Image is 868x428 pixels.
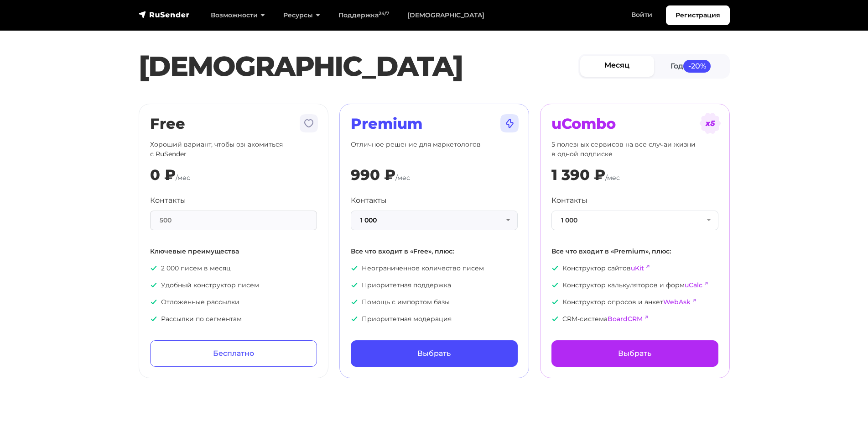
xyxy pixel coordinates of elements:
h2: uCombo [551,115,718,132]
a: Регистрация [666,5,730,25]
p: Приоритетная поддержка [351,280,518,290]
label: Контакты [150,195,186,206]
p: Рассылки по сегментам [150,314,317,324]
img: tarif-premium.svg [499,112,520,134]
p: Удобный конструктор писем [150,280,317,290]
h2: Free [150,115,317,132]
p: 2 000 писем в месяц [150,264,317,273]
span: /мес [176,174,190,182]
a: Выбрать [551,340,718,367]
label: Контакты [351,195,387,206]
img: icon-ok.svg [150,281,157,289]
button: 1 000 [351,211,518,230]
img: icon-ok.svg [551,264,559,272]
img: RuSender [139,10,190,19]
p: Отложенные рассылки [150,297,317,307]
span: /мес [395,174,410,182]
div: 1 390 ₽ [551,166,605,184]
a: Месяц [580,56,654,76]
a: [DEMOGRAPHIC_DATA] [398,6,494,25]
a: uKit [631,264,644,272]
a: Поддержка24/7 [329,6,398,25]
img: icon-ok.svg [351,281,358,289]
span: /мес [605,174,620,182]
p: Помощь с импортом базы [351,297,518,307]
p: Конструктор опросов и анкет [551,297,718,307]
p: 5 полезных сервисов на все случаи жизни в одной подписке [551,140,718,159]
a: Выбрать [351,340,518,367]
h2: Premium [351,115,518,132]
img: icon-ok.svg [551,298,559,306]
img: icon-ok.svg [351,315,358,322]
p: Все что входит в «Premium», плюс: [551,247,718,256]
a: Год [654,56,728,76]
a: Возможности [202,6,274,25]
a: Ресурсы [274,6,329,25]
img: icon-ok.svg [150,298,157,306]
p: Хороший вариант, чтобы ознакомиться с RuSender [150,140,317,159]
img: icon-ok.svg [150,315,157,322]
sup: 24/7 [379,11,389,16]
p: Все что входит в «Free», плюс: [351,247,518,256]
p: Конструктор калькуляторов и форм [551,280,718,290]
a: BoardCRM [608,315,643,323]
p: Ключевые преимущества [150,247,317,256]
div: 990 ₽ [351,166,395,184]
div: 0 ₽ [150,166,176,184]
p: Конструктор сайтов [551,264,718,273]
img: icon-ok.svg [551,315,559,322]
p: Приоритетная модерация [351,314,518,324]
a: WebAsk [663,298,691,306]
h1: [DEMOGRAPHIC_DATA] [139,50,578,83]
a: Войти [622,5,661,24]
img: icon-ok.svg [351,264,358,272]
img: icon-ok.svg [551,281,559,289]
a: Бесплатно [150,340,317,367]
img: icon-ok.svg [150,264,157,272]
p: CRM-система [551,314,718,324]
p: Отличное решение для маркетологов [351,140,518,159]
a: uCalc [685,281,702,289]
img: tarif-free.svg [298,112,320,134]
span: -20% [683,60,711,72]
img: tarif-ucombo.svg [699,112,721,134]
label: Контакты [551,195,587,206]
img: icon-ok.svg [351,298,358,306]
p: Неограниченное количество писем [351,264,518,273]
button: 1 000 [551,211,718,230]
